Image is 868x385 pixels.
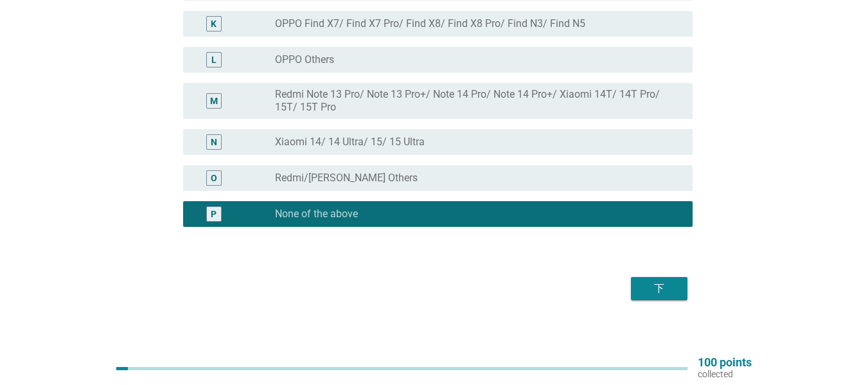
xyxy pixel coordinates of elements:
[211,208,217,221] div: P
[211,17,217,31] div: K
[211,136,217,149] div: N
[698,368,752,380] p: collected
[275,17,585,30] label: OPPO Find X7/ Find X7 Pro/ Find X8/ Find X8 Pro/ Find N3/ Find N5
[275,172,418,184] label: Redmi/[PERSON_NAME] Others
[211,172,217,185] div: O
[210,94,218,108] div: M
[211,53,217,67] div: L
[631,277,687,300] button: 下
[275,208,358,220] label: None of the above
[275,88,672,114] label: Redmi Note 13 Pro/ Note 13 Pro+/ Note 14 Pro/ Note 14 Pro+/ Xiaomi 14T/ 14T Pro/ 15T/ 15T Pro
[698,357,752,368] p: 100 points
[275,136,425,148] label: Xiaomi 14/ 14 Ultra/ 15/ 15 Ultra
[275,53,334,66] label: OPPO Others
[641,281,677,296] div: 下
